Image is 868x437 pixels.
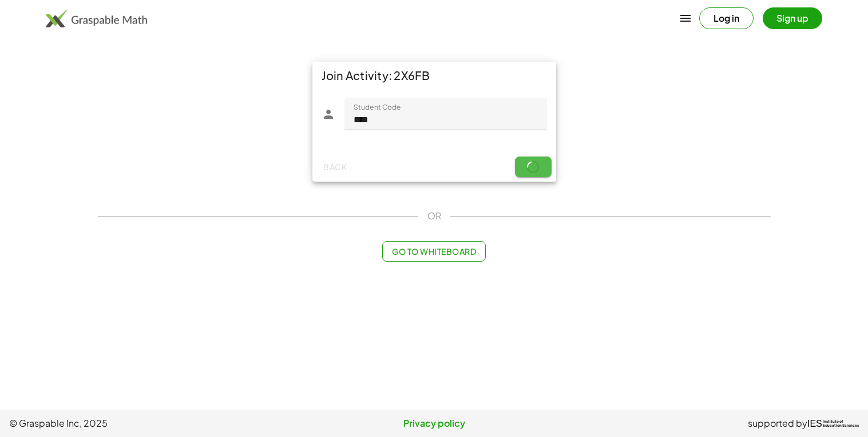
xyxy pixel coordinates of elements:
span: OR [427,209,441,223]
button: Go to Whiteboard [382,241,486,262]
span: IES [807,418,822,429]
span: © Graspable Inc, 2025 [9,416,292,430]
a: Privacy policy [292,416,576,430]
span: Institute of Education Sciences [823,420,859,428]
div: Join Activity: 2X6FB [312,62,556,89]
button: Log in [699,7,754,29]
span: Go to Whiteboard [392,246,476,256]
span: supported by [748,416,807,430]
a: IESInstitute ofEducation Sciences [807,416,859,430]
button: Sign up [763,7,822,29]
